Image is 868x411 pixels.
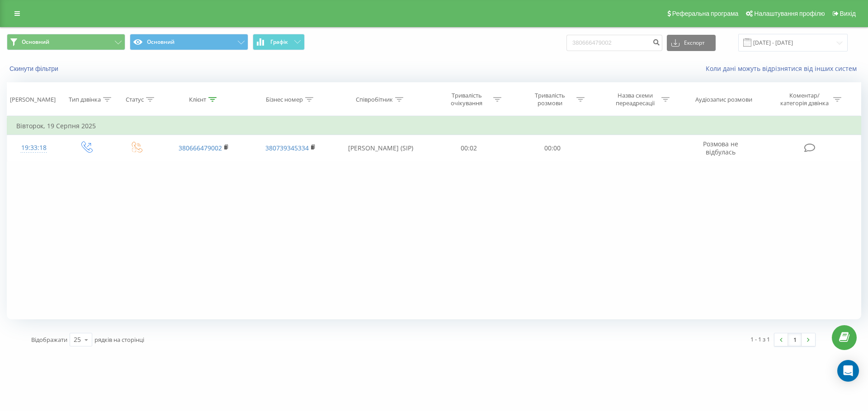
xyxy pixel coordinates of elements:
[7,117,861,135] td: Вівторок, 19 Серпня 2025
[126,96,144,103] div: Статус
[754,10,825,17] span: Налаштування профілю
[703,140,738,156] span: Розмова не відбулась
[566,35,662,51] input: Пошук за номером
[130,34,248,50] button: Основний
[10,96,56,103] div: [PERSON_NAME]
[672,10,739,17] span: Реферальна програма
[16,139,52,157] div: 19:33:18
[706,64,861,73] a: Коли дані можуть відрізнятися вiд інших систем
[253,34,305,50] button: Графік
[788,333,802,346] a: 1
[31,336,67,344] span: Відображати
[94,336,144,344] span: рядків на сторінці
[611,92,659,107] div: Назва схеми переадресації
[526,92,574,107] div: Тривалість розмови
[356,96,393,103] div: Співробітник
[667,35,716,51] button: Експорт
[778,92,831,107] div: Коментар/категорія дзвінка
[695,96,752,103] div: Аудіозапис розмови
[334,135,427,161] td: [PERSON_NAME] (SIP)
[750,335,770,344] div: 1 - 1 з 1
[427,135,510,161] td: 00:02
[266,96,303,103] div: Бізнес номер
[7,34,125,50] button: Основний
[179,144,222,152] a: 380666479002
[69,96,101,103] div: Тип дзвінка
[74,335,81,344] div: 25
[270,39,288,45] span: Графік
[22,38,49,46] span: Основний
[840,10,856,17] span: Вихід
[510,135,594,161] td: 00:00
[265,144,309,152] a: 380739345334
[7,65,63,73] button: Скинути фільтри
[189,96,206,103] div: Клієнт
[837,360,859,382] div: Open Intercom Messenger
[443,92,491,107] div: Тривалість очікування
